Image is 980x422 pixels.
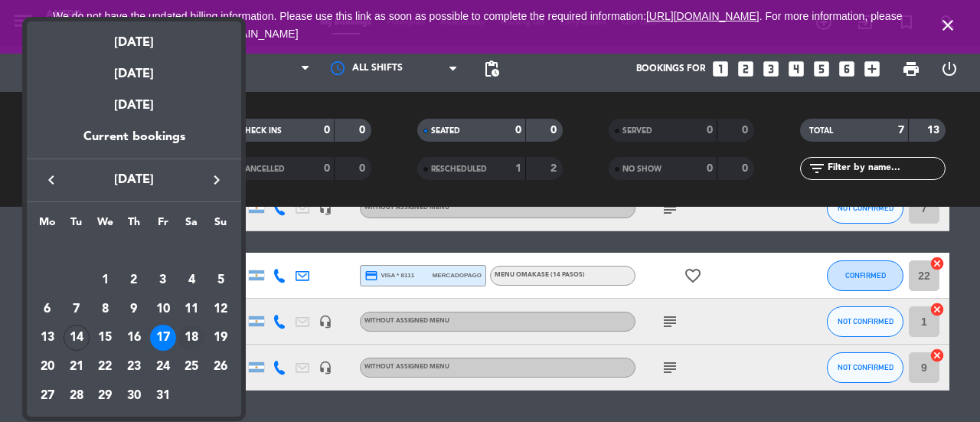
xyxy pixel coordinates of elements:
div: 31 [150,383,176,409]
div: 8 [92,296,118,322]
div: 9 [121,296,147,322]
div: 1 [92,267,118,293]
div: 23 [121,354,147,380]
td: October 27, 2025 [33,381,62,411]
div: 22 [92,354,118,380]
div: 15 [92,325,118,351]
td: October 9, 2025 [119,295,149,324]
div: 29 [92,383,118,409]
div: 20 [34,354,60,380]
div: 13 [34,325,60,351]
div: 28 [64,383,90,409]
td: October 12, 2025 [206,295,235,324]
td: October 23, 2025 [119,352,149,381]
div: [DATE] [27,21,241,53]
td: October 13, 2025 [33,323,62,352]
td: October 5, 2025 [206,266,235,295]
div: 25 [178,354,204,380]
div: 19 [207,325,234,351]
td: October 6, 2025 [33,295,62,324]
div: 5 [207,267,234,293]
td: October 30, 2025 [119,381,149,411]
th: Thursday [119,214,149,237]
div: 30 [121,383,147,409]
td: October 8, 2025 [90,295,119,324]
td: October 11, 2025 [178,295,207,324]
div: 21 [64,354,90,380]
div: 12 [207,296,234,322]
td: October 1, 2025 [90,266,119,295]
td: October 16, 2025 [119,323,149,352]
div: 24 [150,354,176,380]
div: 2 [121,267,147,293]
td: October 2, 2025 [119,266,149,295]
div: 3 [150,267,176,293]
td: October 25, 2025 [178,352,207,381]
td: October 17, 2025 [149,323,178,352]
td: October 4, 2025 [178,266,207,295]
td: October 24, 2025 [149,352,178,381]
th: Tuesday [62,214,91,237]
th: Friday [149,214,178,237]
div: 4 [178,267,204,293]
td: October 22, 2025 [90,352,119,381]
div: 7 [64,296,90,322]
th: Sunday [206,214,235,237]
th: Wednesday [90,214,119,237]
div: Current bookings [27,127,241,159]
td: October 31, 2025 [149,381,178,411]
div: 26 [207,354,234,380]
i: keyboard_arrow_right [207,171,226,189]
span: [DATE] [65,170,203,190]
td: October 19, 2025 [206,323,235,352]
td: October 20, 2025 [33,352,62,381]
div: [DATE] [27,84,241,127]
td: October 7, 2025 [62,295,91,324]
td: October 14, 2025 [62,323,91,352]
button: keyboard_arrow_right [203,170,230,190]
td: October 10, 2025 [149,295,178,324]
div: 16 [121,325,147,351]
td: October 26, 2025 [206,352,235,381]
td: October 29, 2025 [90,381,119,411]
td: October 15, 2025 [90,323,119,352]
td: October 18, 2025 [178,323,207,352]
td: October 21, 2025 [62,352,91,381]
div: [DATE] [27,53,241,84]
td: October 28, 2025 [62,381,91,411]
div: 14 [64,325,90,351]
div: 11 [178,296,204,322]
td: October 3, 2025 [149,266,178,295]
div: 17 [150,325,176,351]
th: Monday [33,214,62,237]
td: OCT [33,237,235,266]
div: 10 [150,296,176,322]
div: 27 [34,383,60,409]
div: 6 [34,296,60,322]
button: keyboard_arrow_left [38,170,65,190]
th: Saturday [178,214,207,237]
div: 18 [178,325,204,351]
i: keyboard_arrow_left [42,171,60,189]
